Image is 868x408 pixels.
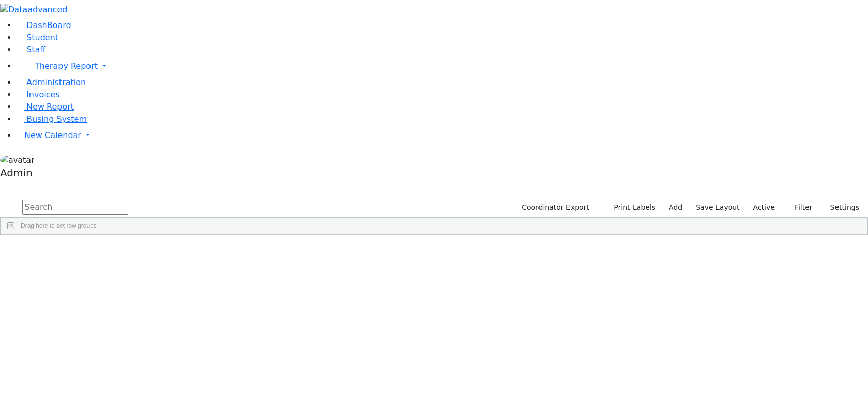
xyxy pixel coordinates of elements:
[16,90,60,99] a: Invoices
[26,45,45,55] span: Staff
[24,130,81,140] span: New Calendar
[749,200,780,215] label: Active
[16,77,86,87] a: Administration
[21,222,97,229] span: Drag here to set row groups
[16,20,71,30] a: DashBoard
[515,200,594,215] button: Coordinator Export
[817,200,864,215] button: Settings
[782,200,817,215] button: Filter
[35,61,98,71] span: Therapy Report
[16,125,868,146] a: New Calendar
[26,102,74,112] span: New Report
[664,200,687,215] a: Add
[26,90,60,99] span: Invoices
[16,33,58,42] a: Student
[26,20,71,30] span: DashBoard
[16,45,45,55] a: Staff
[16,56,868,76] a: Therapy Report
[691,200,744,215] button: Save Layout
[602,200,660,215] button: Print Labels
[26,77,86,87] span: Administration
[16,102,74,112] a: New Report
[16,114,87,124] a: Busing System
[26,33,58,42] span: Student
[26,114,87,124] span: Busing System
[22,200,128,215] input: Search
